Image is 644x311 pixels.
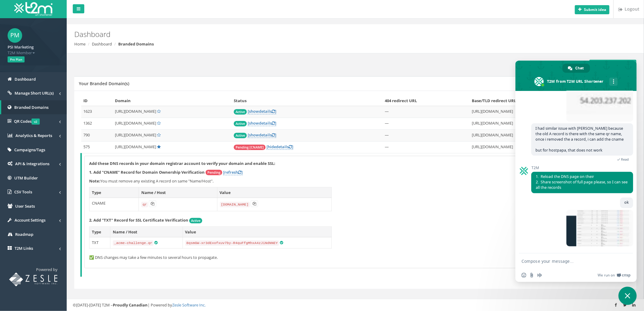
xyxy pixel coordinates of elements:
p: ✅ DNS changes may take a few minutes to several hours to propagate. [89,255,623,260]
b: Submit idea [584,7,606,12]
div: More channels [609,78,618,86]
strong: 2. Add "TXT" Record for SSL Certificate Verification [89,217,188,223]
td: — [382,130,469,142]
th: ID [81,95,112,106]
th: Status [231,95,382,106]
span: API & Integrations [15,161,49,166]
a: Dashboard [92,41,112,47]
span: CSV Tools [14,189,32,195]
span: Analytics & Reports [15,133,52,138]
a: [showdetails] [248,109,276,114]
span: Roadmap [15,232,33,237]
a: Set Default [157,120,161,126]
p: You must remove any existing A record on same "Name/Host". [89,178,623,184]
span: Dashboard [15,76,36,82]
div: ©[DATE]-[DATE] T2M – | Powered by [73,302,638,308]
a: [showdetails] [248,132,276,138]
span: Chat [575,64,584,73]
span: Reload the DNS page on their [536,174,594,180]
code: 8qsmGW-xr3dExofxuv7by-R4quFfgMhxA4zJiNdNNEY [185,240,279,246]
span: Active [234,121,247,126]
span: [URL][DOMAIN_NAME] [115,144,156,149]
b: Note: [89,178,100,184]
td: — [382,118,469,130]
th: Name / Host [139,187,217,198]
span: show [249,120,259,126]
span: User Seats [15,203,35,209]
textarea: Compose your message... [522,259,617,264]
span: I had similar issue with [PERSON_NAME] because the old A record is there with the same qr name, o... [535,126,624,153]
span: show [249,132,259,138]
td: [URL][DOMAIN_NAME] [469,106,585,118]
span: Manage Short URL(s) [15,90,54,96]
span: Pending [206,170,222,175]
a: [refresh] [223,169,243,175]
span: Audio message [537,273,542,278]
a: Default [157,144,161,149]
td: [URL][DOMAIN_NAME] [469,118,585,130]
span: Pro Plan [8,56,25,62]
img: T2M [14,2,52,16]
span: T2M Member [8,50,59,56]
span: We run on [598,273,615,278]
span: Active [234,133,247,138]
a: We run onCrisp [598,273,631,278]
span: QR Codes [14,119,40,124]
span: Pending [CNAME] [234,145,266,150]
a: PSI Marketing T2M Member [8,43,59,55]
strong: Branded Domains [118,41,154,47]
span: Read [621,157,629,162]
span: Branded Domains [14,105,49,110]
span: [URL][DOMAIN_NAME] [115,132,156,138]
img: T2M URL Shortener powered by Zesle Software Inc. [9,273,58,286]
span: Active [234,109,247,115]
a: Home [74,41,86,47]
a: Set Default [157,132,161,138]
th: Value [183,226,331,237]
strong: PSI Marketing [8,44,34,50]
td: — [382,106,469,118]
td: 1623 [81,106,112,118]
code: [DOMAIN_NAME] [220,202,250,207]
span: UTM Builder [14,175,38,181]
span: T2M [531,166,633,170]
a: Set Default [157,109,161,114]
h5: Your Branded Domain(s) [79,81,129,86]
th: Base/TLD redirect URL [469,95,585,106]
a: [hidedetails] [267,144,293,150]
strong: Add these DNS records in your domain registrar account to verify your domain and enable SSL: [89,161,275,166]
span: show [249,109,259,114]
span: ok [624,200,629,205]
th: Type [89,187,139,198]
th: Domain [112,95,231,106]
td: — [382,142,469,153]
a: Add New Domain [589,60,636,70]
span: Active [189,218,202,223]
td: [URL][DOMAIN_NAME] [469,142,585,153]
a: Zesle Software Inc. [172,302,206,308]
th: Value [217,187,331,198]
span: Campaigns/Tags [14,147,45,152]
button: Submit idea [575,5,609,14]
strong: Proudly Canadian [113,302,148,308]
code: qr [141,202,148,207]
span: [URL][DOMAIN_NAME] [115,120,156,126]
div: Chat [562,64,590,73]
span: T2M Links [15,246,33,251]
span: Send a file [529,273,534,278]
span: Powered by [36,267,58,272]
span: PM [8,28,22,43]
td: 575 [81,142,112,153]
span: Insert an emoji [522,273,526,278]
span: Account Settings [15,217,45,223]
th: Name / Host [110,226,183,237]
th: 404 redirect URL [382,95,469,106]
code: _acme-challenge.qr [113,240,153,246]
div: Close chat [619,287,637,305]
h2: Dashboard [74,30,541,38]
td: TXT [89,237,110,249]
strong: 1. Add "CNAME" Record for Domain Ownership Verification [89,169,205,175]
td: 790 [81,130,112,142]
span: Share screenshot of full page please, so I can see all the records [536,180,629,191]
span: v2 [32,119,40,125]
